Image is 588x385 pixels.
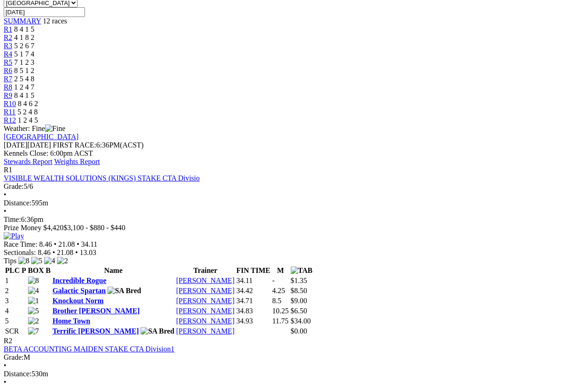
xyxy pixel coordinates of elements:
a: R12 [4,116,16,124]
div: Prize Money $4,420 [4,224,584,232]
span: • [77,240,79,248]
span: 13.03 [79,249,96,256]
span: Distance: [4,199,31,207]
img: SA Bred [141,327,174,335]
th: Name [52,266,175,275]
span: 1 2 4 7 [14,83,34,91]
img: 8 [28,277,39,285]
a: Terrific [PERSON_NAME] [52,327,139,335]
span: $3,100 - $880 - $440 [63,224,125,232]
span: R2 [4,337,12,345]
span: $9.00 [291,297,307,305]
span: $0.00 [291,327,307,335]
text: 11.75 [272,317,288,325]
span: Distance: [4,370,31,378]
a: VISIBLE WEALTH SOLUTIONS (KINGS) STAKE CTA Divisio [4,174,200,182]
a: R4 [4,50,12,58]
a: [PERSON_NAME] [176,287,234,294]
span: R1 [4,166,12,174]
span: 8 4 1 5 [14,91,34,99]
span: P [22,266,26,274]
a: R9 [4,91,12,99]
span: R7 [4,75,12,83]
div: 6:36pm [4,215,584,224]
span: Sectionals: [4,249,36,256]
a: Stewards Report [4,158,52,165]
a: [PERSON_NAME] [176,307,234,315]
img: Play [4,232,24,240]
span: R10 [4,100,16,108]
td: 5 [5,317,27,326]
span: $1.35 [291,277,307,284]
a: R2 [4,34,12,41]
a: R3 [4,42,12,50]
span: Weather: Fine [4,125,65,132]
span: 8 5 1 2 [14,67,34,74]
div: 5/6 [4,182,584,191]
span: 8.46 [39,240,52,248]
span: BOX [28,266,44,274]
img: 7 [28,327,39,335]
img: Fine [45,125,65,133]
th: FIN TIME [236,266,271,275]
span: 7 1 2 3 [14,58,34,66]
span: [DATE] [4,141,51,149]
a: Brother [PERSON_NAME] [52,307,140,315]
span: 6:36PM(ACST) [53,141,144,149]
a: R6 [4,67,12,74]
span: • [52,249,55,256]
span: PLC [5,266,20,274]
div: 595m [4,199,584,207]
img: TAB [291,266,313,275]
a: SUMMARY [4,17,41,25]
span: 21.08 [58,240,75,248]
span: FIRST RACE: [53,141,96,149]
td: 34.71 [236,296,271,306]
a: R11 [4,108,16,116]
span: 8.46 [38,249,51,256]
span: 8 4 1 5 [14,25,34,33]
a: BETA ACCOUNTING MAIDEN STAKE CTA Division1 [4,345,175,353]
span: R5 [4,58,12,66]
a: Weights Report [54,158,100,165]
span: Grade: [4,182,24,190]
a: R8 [4,83,12,91]
span: 5 2 4 8 [17,108,38,116]
td: 3 [5,296,27,306]
a: R1 [4,25,12,33]
img: 5 [28,307,39,315]
td: 34.11 [236,276,271,285]
td: 4 [5,306,27,316]
span: $34.00 [291,317,311,325]
text: 10.25 [272,307,289,315]
span: 5 2 6 7 [14,42,34,50]
span: [DATE] [4,141,28,149]
img: 4 [28,287,39,295]
div: 530m [4,370,584,378]
span: B [45,266,51,274]
text: 4.25 [272,287,285,294]
span: Grade: [4,353,24,361]
a: [GEOGRAPHIC_DATA] [4,133,79,141]
span: • [4,207,6,215]
td: 34.93 [236,317,271,326]
a: [PERSON_NAME] [176,277,234,284]
img: 8 [18,257,29,265]
img: 2 [28,317,39,325]
input: Select date [4,7,85,17]
span: Tips [4,257,17,265]
span: 1 2 4 5 [18,116,38,124]
td: SCR [5,327,27,336]
td: 34.83 [236,306,271,316]
img: 4 [44,257,55,265]
text: 8.5 [272,297,282,305]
